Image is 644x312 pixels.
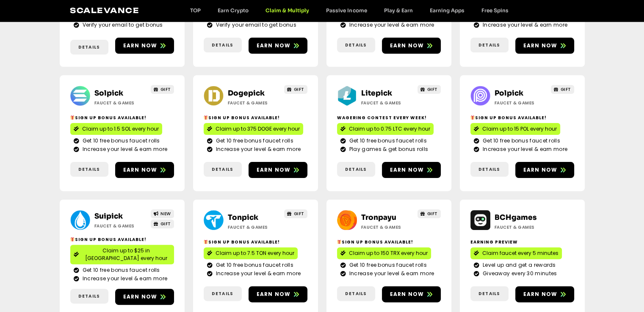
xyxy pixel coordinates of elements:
span: Earn now [123,293,158,301]
a: GIFT [417,85,441,94]
span: Increase your level & earn more [347,270,434,277]
a: TOP [182,7,209,14]
span: Claim up to 375 DOGE every hour [216,125,300,133]
span: Get 10 free bonus faucet rolls [214,137,293,145]
span: Giveaway every 30 minutes [481,270,557,277]
span: Earn now [123,166,158,174]
a: Details [70,289,108,304]
h2: Sign Up Bonus Available! [337,239,441,245]
span: Get 10 free bonus faucet rolls [80,266,160,274]
img: 🎁 [204,115,208,120]
a: Details [204,38,242,52]
span: Details [78,44,100,50]
span: Claim up to $25 in [GEOGRAPHIC_DATA] every hour [82,247,171,262]
a: Tronpayu [361,213,396,222]
span: Earn now [123,42,158,49]
span: Increase your level & earn more [80,275,167,282]
a: Earn now [515,286,574,302]
a: Earn now [382,286,441,302]
a: Details [470,38,509,52]
a: Details [337,38,375,52]
a: Earning Apps [421,7,473,14]
h2: Faucet & Games [228,224,281,230]
h2: Faucet & Games [361,100,414,106]
h2: Faucet & Games [94,100,147,106]
a: Dogepick [228,89,265,98]
span: Earn now [257,290,291,298]
span: Details [212,290,233,297]
span: Details [345,290,367,297]
span: Details [345,166,367,172]
a: Claim & Multiply [257,7,318,14]
span: Earn now [257,166,291,174]
a: Earn Crypto [209,7,257,14]
span: Increase your level & earn more [481,145,567,153]
span: Increase your level & earn more [214,270,301,277]
span: Verify your email to get bonus [214,21,296,29]
span: GIFT [160,86,171,93]
h2: Sign Up Bonus Available! [70,115,174,121]
span: Details [212,42,233,48]
span: Claim up to 0.75 LTC every hour [349,125,430,133]
a: Details [70,162,108,177]
h2: Sign Up Bonus Available! [204,239,307,245]
a: Earn now [515,38,574,54]
a: Claim up to 150 TRX every hour [337,247,431,259]
h2: Faucet & Games [495,224,547,230]
a: Free Spins [473,7,517,14]
a: GIFT [551,85,574,94]
span: Get 10 free bonus faucet rolls [347,137,427,145]
a: Claim up to $25 in [GEOGRAPHIC_DATA] every hour [70,245,174,264]
a: Polpick [495,89,523,98]
span: Earn now [390,290,424,298]
a: Play & Earn [375,7,421,14]
a: Passive Income [318,7,375,14]
span: Earn now [390,42,424,49]
span: Details [78,166,100,172]
a: Details [470,286,509,301]
span: GIFT [160,221,171,227]
a: Earn now [249,38,307,54]
h2: Earning Preview [470,239,574,245]
a: Claim up to 7.5 TON every hour [204,247,298,259]
span: GIFT [294,86,304,93]
span: NEW [160,211,171,217]
span: Details [478,290,500,297]
a: Litepick [361,89,392,98]
span: Claim faucet every 5 minutes [482,249,558,257]
span: Earn now [523,290,558,298]
span: GIFT [427,86,438,93]
span: GIFT [427,211,438,217]
span: Increase your level & earn more [347,21,434,29]
a: Claim faucet every 5 minutes [470,247,562,259]
span: Level up and get a rewards [481,261,556,269]
a: Claim up to 375 DOGE every hour [204,123,303,135]
img: 🎁 [470,115,475,120]
span: GIFT [561,86,571,93]
a: GIFT [284,85,307,94]
span: Claim up to 150 TRX every hour [349,249,428,257]
span: Increase your level & earn more [80,145,167,153]
h2: Faucet & Games [495,100,547,106]
span: Get 10 free bonus faucet rolls [80,137,160,145]
span: Get 10 free bonus faucet rolls [214,261,293,269]
a: Details [204,162,242,177]
a: Details [204,286,242,301]
a: Earn now [249,286,307,302]
img: 🎁 [204,240,208,244]
span: Earn now [523,42,558,49]
span: Details [478,166,500,172]
h2: Wagering contest every week! [337,115,441,121]
a: Earn now [249,162,307,178]
img: 🎁 [70,115,75,120]
a: Details [70,40,108,55]
a: Details [337,286,375,301]
span: Details [78,293,100,299]
span: Details [478,42,500,48]
span: Earn now [523,166,558,174]
a: Tonpick [228,213,258,222]
a: Earn now [115,289,174,305]
a: Earn now [382,162,441,178]
span: Earn now [257,42,291,49]
a: NEW [151,209,174,218]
